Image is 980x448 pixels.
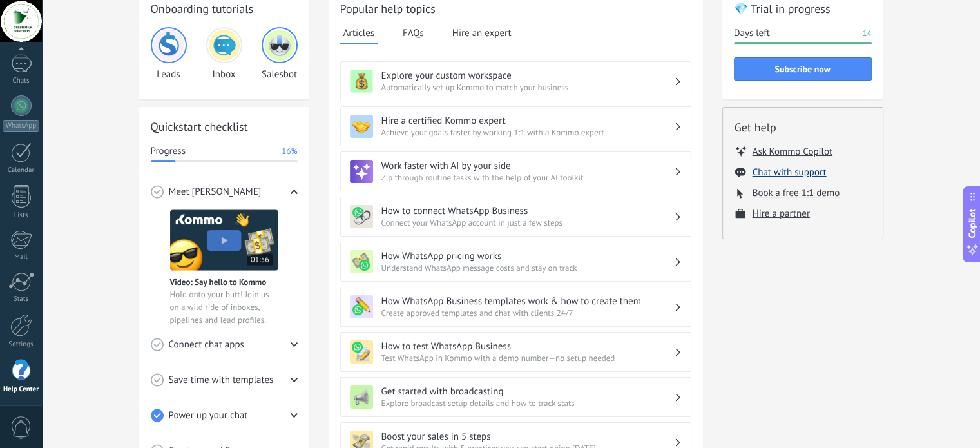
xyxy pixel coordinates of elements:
div: Leads [151,27,187,81]
span: Create approved templates and chat with clients 24/7 [381,307,674,318]
button: Chat with support [753,166,827,179]
span: Power up your chat [169,409,248,422]
span: Connect chat apps [169,338,244,351]
h3: How to connect WhatsApp Business [381,205,674,217]
h2: Popular help topics [340,1,691,17]
button: FAQs [399,23,427,43]
span: Subscribe now [774,64,830,73]
h3: Explore your custom workspace [381,70,674,82]
div: Settings [3,340,40,349]
h3: Hire a certified Kommo expert [381,115,674,127]
div: Inbox [206,27,242,81]
span: Explore broadcast setup details and how to track stats [381,398,674,409]
h3: Work faster with AI by your side [381,160,674,172]
h3: How to test WhatsApp Business [381,340,674,353]
h2: Get help [735,119,871,135]
span: Automatically set up Kommo to match your business [381,82,674,93]
span: Hold onto your butt! Join us on a wild ride of inboxes, pipelines and lead profiles. [170,288,278,327]
div: Mail [3,253,40,262]
h3: How WhatsApp pricing works [381,250,674,262]
span: Connect your WhatsApp account in just a few steps [381,217,674,228]
span: Copilot [966,208,979,238]
div: Salesbot [262,27,298,81]
span: Progress [151,145,186,158]
div: WhatsApp [3,120,39,132]
span: Zip through routine tasks with the help of your AI toolkit [381,172,674,183]
span: Understand WhatsApp message costs and stay on track [381,262,674,273]
h3: Boost your sales in 5 steps [381,431,674,443]
span: Test WhatsApp in Kommo with a demo number—no setup needed [381,353,674,364]
h3: How WhatsApp Business templates work & how to create them [381,295,674,307]
span: Days left [734,27,770,40]
button: Book a free 1:1 demo [753,187,840,199]
span: Save time with templates [169,374,274,387]
button: Articles [340,23,378,44]
div: Help Center [3,385,40,394]
h2: 💎 Trial in progress [734,1,872,17]
h3: Get started with broadcasting [381,385,674,398]
h2: Onboarding tutorials [151,1,298,17]
button: Ask Kommo Copilot [753,145,832,158]
h2: Quickstart checklist [151,119,298,135]
button: Hire an expert [449,23,515,43]
div: Stats [3,295,40,304]
div: Lists [3,211,40,220]
span: Meet [PERSON_NAME] [169,186,262,199]
button: Hire a partner [753,208,810,220]
div: Chats [3,77,40,85]
span: 16% [282,145,297,158]
span: Video: Say hello to Kommo [170,277,267,287]
div: Calendar [3,166,40,175]
img: Meet video [170,209,278,271]
button: Subscribe now [734,57,872,81]
span: Achieve your goals faster by working 1:1 with a Kommo expert [381,127,674,138]
span: 14 [862,27,871,40]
